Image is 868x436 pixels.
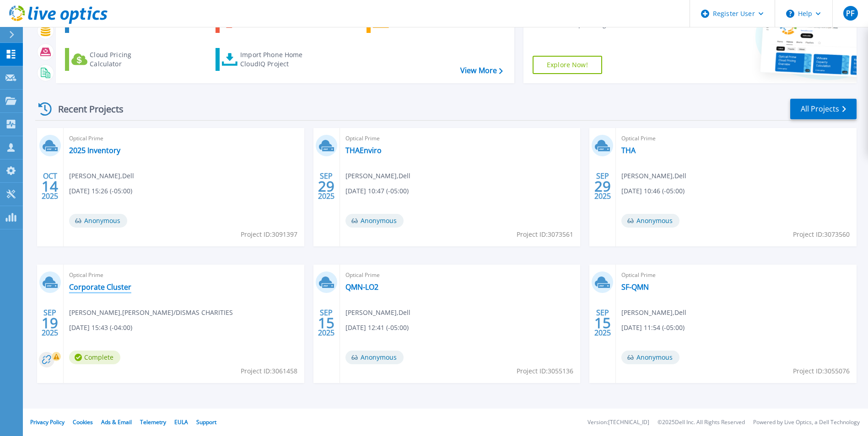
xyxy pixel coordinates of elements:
[621,186,685,196] span: [DATE] 10:46 (-05:00)
[793,366,850,376] span: Project ID: 3055076
[621,282,649,292] a: SF-QMN
[318,170,335,203] div: SEP 2025
[345,270,575,280] span: Optical Prime
[517,366,573,376] span: Project ID: 3055136
[345,214,404,228] span: Anonymous
[345,308,410,318] span: [PERSON_NAME] , Dell
[753,420,860,425] li: Powered by Live Optics, a Dell Technology
[42,319,58,327] span: 19
[594,182,611,190] span: 29
[35,98,136,120] div: Recent Projects
[594,319,611,327] span: 15
[345,146,382,155] a: THAEnviro
[621,146,636,155] a: THA
[69,270,299,280] span: Optical Prime
[594,306,611,340] div: SEP 2025
[69,323,132,333] span: [DATE] 15:43 (-04:00)
[69,282,131,292] a: Corporate Cluster
[69,308,233,318] span: [PERSON_NAME] , [PERSON_NAME]/DISMAS CHARITIES
[517,229,573,239] span: Project ID: 3073561
[101,418,132,426] a: Ads & Email
[65,48,167,71] a: Cloud Pricing Calculator
[621,133,851,144] span: Optical Prime
[318,306,335,340] div: SEP 2025
[69,351,120,364] span: Complete
[621,270,851,280] span: Optical Prime
[41,306,59,340] div: SEP 2025
[241,229,297,239] span: Project ID: 3091397
[345,323,409,333] span: [DATE] 12:41 (-05:00)
[621,308,686,318] span: [PERSON_NAME] , Dell
[69,171,134,181] span: [PERSON_NAME] , Dell
[69,214,127,228] span: Anonymous
[30,418,65,426] a: Privacy Policy
[345,351,404,364] span: Anonymous
[73,418,93,426] a: Cookies
[345,282,378,292] a: QMN-LO2
[41,170,59,203] div: OCT 2025
[240,50,312,69] div: Import Phone Home CloudIQ Project
[621,323,685,333] span: [DATE] 11:54 (-05:00)
[69,133,299,144] span: Optical Prime
[658,420,745,425] li: © 2025 Dell Inc. All Rights Reserved
[594,170,611,203] div: SEP 2025
[621,171,686,181] span: [PERSON_NAME] , Dell
[345,133,575,144] span: Optical Prime
[90,50,163,69] div: Cloud Pricing Calculator
[846,10,854,17] span: PF
[460,66,503,75] a: View More
[345,186,409,196] span: [DATE] 10:47 (-05:00)
[790,99,857,119] a: All Projects
[140,418,166,426] a: Telemetry
[318,182,334,190] span: 29
[69,146,120,155] a: 2025 Inventory
[196,418,216,426] a: Support
[345,171,410,181] span: [PERSON_NAME] , Dell
[621,214,679,228] span: Anonymous
[533,56,602,74] a: Explore Now!
[42,182,58,190] span: 14
[174,418,188,426] a: EULA
[793,229,850,239] span: Project ID: 3073560
[318,319,334,327] span: 15
[241,366,297,376] span: Project ID: 3061458
[621,351,679,364] span: Anonymous
[588,420,649,425] li: Version: [TECHNICAL_ID]
[69,186,132,196] span: [DATE] 15:26 (-05:00)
